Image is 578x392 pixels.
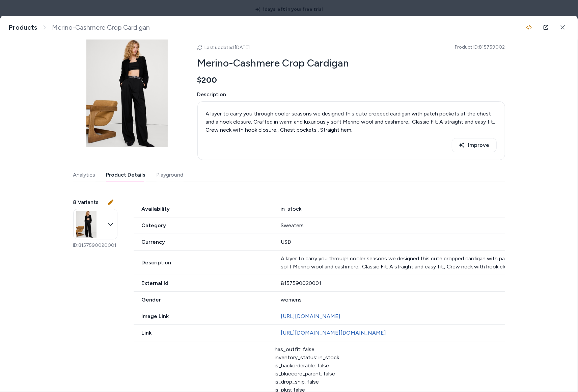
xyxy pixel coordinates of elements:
[73,39,181,147] img: cn60057124.jpg
[134,221,273,230] span: Category
[134,238,273,246] span: Currency
[197,57,505,70] h2: Merino-Cashmere Crop Cardigan
[281,313,340,319] a: [URL][DOMAIN_NAME]
[8,23,37,32] a: Products
[134,329,273,337] span: Link
[205,45,250,50] span: Last updated [DATE]
[197,90,505,99] span: Description
[134,312,273,320] span: Image Link
[73,242,117,249] p: ID: 8157590020001
[197,75,217,85] span: $200
[281,330,386,336] a: [URL][DOMAIN_NAME][DOMAIN_NAME]
[73,198,99,206] span: 8 Variants
[73,168,95,182] button: Analytics
[157,168,184,182] button: Playground
[52,23,150,32] span: Merino-Cashmere Crop Cardigan
[134,259,273,267] span: Description
[452,138,497,152] button: Improve
[73,209,117,239] button: Merino-Cashmere Crop Cardigan
[134,205,273,213] span: Availability
[134,296,273,304] span: Gender
[106,168,146,182] button: Product Details
[206,110,497,134] p: A layer to carry you through cooler seasons we designed this cute cropped cardigan with patch poc...
[8,23,150,32] nav: breadcrumb
[73,211,100,238] img: cn60057124.jpg
[455,44,505,51] span: Product ID: 815759002
[134,279,273,287] span: External Id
